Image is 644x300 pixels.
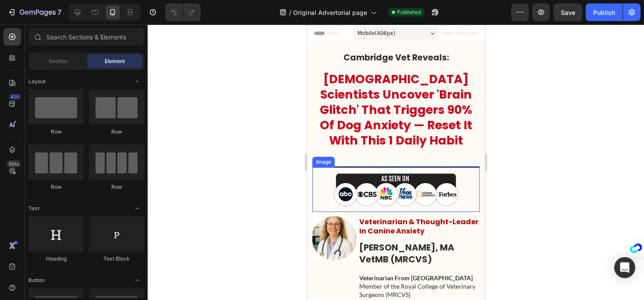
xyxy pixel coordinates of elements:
[89,183,144,191] div: Row
[57,7,61,18] p: 7
[586,4,623,21] button: Publish
[165,4,201,21] div: Undo/Redo
[130,273,144,287] span: Toggle open
[397,8,421,16] span: Published
[28,255,84,263] div: Heading
[7,160,21,167] div: Beta
[4,4,65,21] button: 7
[293,8,367,17] span: Original Advertorial page
[8,93,21,100] div: 450
[49,57,67,65] span: Section
[28,78,46,85] span: Layout
[130,74,144,88] span: Toggle open
[28,128,84,136] div: Row
[28,276,45,284] span: Button
[89,255,144,263] div: Text Block
[28,183,84,191] div: Row
[105,57,125,65] span: Element
[561,9,575,16] span: Save
[89,128,144,136] div: Row
[614,257,635,278] div: Open Intercom Messenger
[593,8,615,17] div: Publish
[130,201,144,215] span: Toggle open
[28,28,144,46] input: Search Sections & Elements
[553,4,582,21] button: Save
[307,25,485,300] iframe: Design area
[289,8,291,17] span: /
[28,205,39,212] span: Text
